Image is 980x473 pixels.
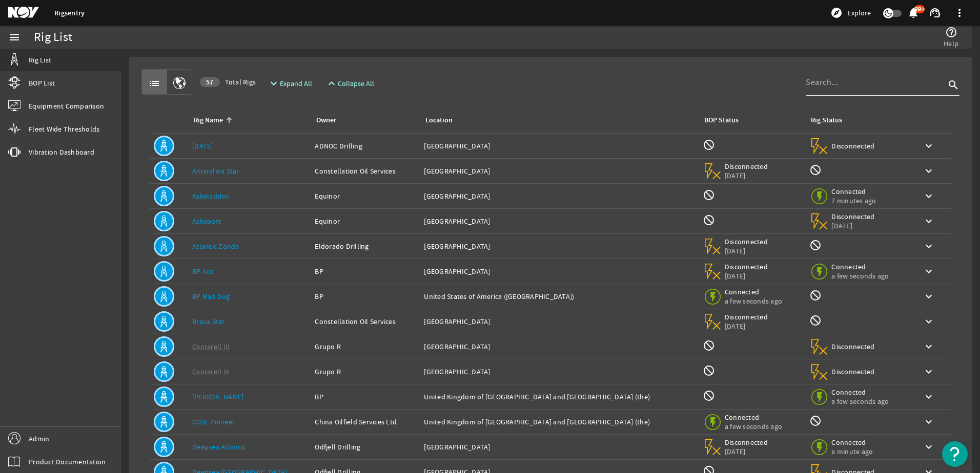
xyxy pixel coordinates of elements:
button: more_vert [947,1,972,25]
span: a minute ago [831,447,875,456]
input: Search... [806,76,945,89]
a: BP Mad Dog [192,292,230,301]
span: Collapse All [338,78,374,89]
span: [DATE] [725,171,768,180]
mat-icon: BOP Monitoring not available for this rig [703,364,715,377]
mat-icon: BOP Monitoring not available for this rig [703,339,715,352]
mat-icon: keyboard_arrow_down [923,416,935,428]
div: Owner [315,115,412,126]
i: search [947,79,959,91]
button: Explore [826,5,875,21]
button: Expand All [263,74,316,93]
mat-icon: keyboard_arrow_down [923,190,935,202]
div: Eldorado Drilling [315,241,416,251]
div: [GEOGRAPHIC_DATA] [424,341,694,352]
div: Constellation Oil Services [315,166,416,176]
div: United Kingdom of [GEOGRAPHIC_DATA] and [GEOGRAPHIC_DATA] (the) [424,417,694,427]
span: Connected [831,388,889,397]
span: Total Rigs [200,77,256,87]
mat-icon: Rig Monitoring not available for this rig [809,314,822,327]
div: Constellation Oil Services [315,316,416,327]
mat-icon: keyboard_arrow_down [923,365,935,378]
span: Product Documentation [29,457,106,467]
div: BP [315,266,416,276]
mat-icon: list [148,77,160,90]
span: Disconnected [831,141,875,150]
span: Disconnected [725,237,768,246]
div: Location [425,115,453,126]
span: [DATE] [725,447,768,456]
mat-icon: support_agent [929,7,941,19]
div: [GEOGRAPHIC_DATA] [424,141,694,151]
button: Open Resource Center [942,441,968,467]
a: [DATE] [192,141,213,150]
span: Disconnected [725,312,768,321]
span: a few seconds ago [725,296,782,306]
mat-icon: keyboard_arrow_down [923,290,935,303]
div: BOP Status [704,115,739,126]
button: 99+ [908,8,918,18]
span: Connected [831,438,875,447]
a: COSL Pioneer [192,417,235,426]
mat-icon: BOP Monitoring not available for this rig [703,390,715,402]
span: Rig List [29,55,51,65]
span: Connected [725,287,782,296]
div: Rig Name [192,115,302,126]
mat-icon: Rig Monitoring not available for this rig [809,164,822,176]
div: Grupo R [315,367,416,377]
span: Vibration Dashboard [29,147,94,157]
div: [GEOGRAPHIC_DATA] [424,216,694,226]
span: [DATE] [725,321,768,331]
div: [GEOGRAPHIC_DATA] [424,241,694,251]
a: Cantarell IV [192,367,229,376]
div: Rig Status [811,115,842,126]
a: Deepsea Atlantic [192,442,246,451]
mat-icon: help_outline [945,26,957,38]
div: Rig List [34,32,72,42]
mat-icon: keyboard_arrow_down [923,240,935,252]
mat-icon: notifications [907,7,920,19]
span: Connected [725,413,782,422]
mat-icon: keyboard_arrow_down [923,215,935,227]
mat-icon: keyboard_arrow_down [923,315,935,328]
span: Expand All [280,78,312,89]
mat-icon: keyboard_arrow_down [923,340,935,353]
span: Connected [831,187,876,196]
mat-icon: explore [830,7,843,19]
a: Cantarell III [192,342,230,351]
a: Askepott [192,217,221,226]
span: Equipment Comparison [29,101,104,111]
a: BP Ace [192,267,214,276]
mat-icon: menu [8,31,21,44]
div: 57 [200,77,220,87]
mat-icon: Rig Monitoring not available for this rig [809,415,822,427]
a: Rigsentry [54,8,85,18]
a: Amaralina Star [192,166,239,176]
span: a few seconds ago [831,271,889,281]
mat-icon: BOP Monitoring not available for this rig [703,189,715,201]
div: United Kingdom of [GEOGRAPHIC_DATA] and [GEOGRAPHIC_DATA] (the) [424,392,694,402]
a: Atlantic Zonda [192,242,239,251]
div: [GEOGRAPHIC_DATA] [424,166,694,176]
button: Collapse All [321,74,378,93]
span: a few seconds ago [725,422,782,431]
div: China Oilfield Services Ltd. [315,417,416,427]
mat-icon: BOP Monitoring not available for this rig [703,214,715,226]
div: BP [315,291,416,302]
div: Equinor [315,216,416,226]
span: [DATE] [831,221,875,230]
div: Equinor [315,191,416,201]
span: [DATE] [725,271,768,281]
span: BOP List [29,78,55,88]
div: Odfjell Drilling [315,442,416,452]
span: Disconnected [831,212,875,221]
div: [GEOGRAPHIC_DATA] [424,442,694,452]
mat-icon: Rig Monitoring not available for this rig [809,239,822,251]
div: BP [315,392,416,402]
div: ADNOC Drilling [315,141,416,151]
a: [PERSON_NAME] [192,392,243,401]
mat-icon: expand_more [268,77,276,90]
div: United States of America ([GEOGRAPHIC_DATA]) [424,291,694,302]
span: Admin [29,434,49,444]
div: [GEOGRAPHIC_DATA] [424,191,694,201]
